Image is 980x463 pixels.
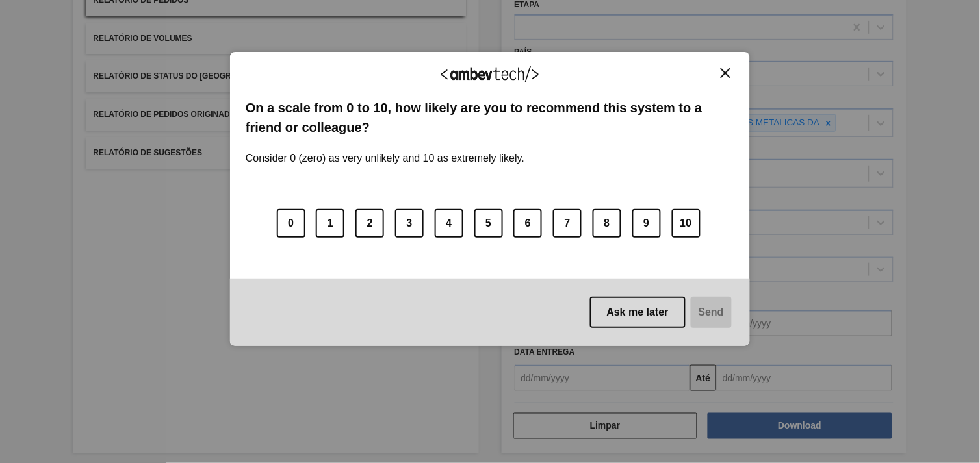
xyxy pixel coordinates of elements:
button: 4 [435,209,463,238]
button: 7 [553,209,582,238]
button: Ask me later [590,297,686,328]
button: 0 [277,209,305,238]
button: 10 [672,209,701,238]
img: Logo Ambevtech [441,66,539,82]
img: Close [721,68,730,78]
button: 6 [513,209,542,238]
label: Consider 0 (zero) as very unlikely and 10 as extremely likely. [246,137,524,164]
label: On a scale from 0 to 10, how likely are you to recommend this system to a friend or colleague? [246,98,734,138]
button: 1 [316,209,344,238]
button: 2 [355,209,384,238]
button: 5 [474,209,503,238]
button: 3 [395,209,424,238]
button: Close [717,68,734,79]
button: 9 [632,209,661,238]
button: 8 [593,209,621,238]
